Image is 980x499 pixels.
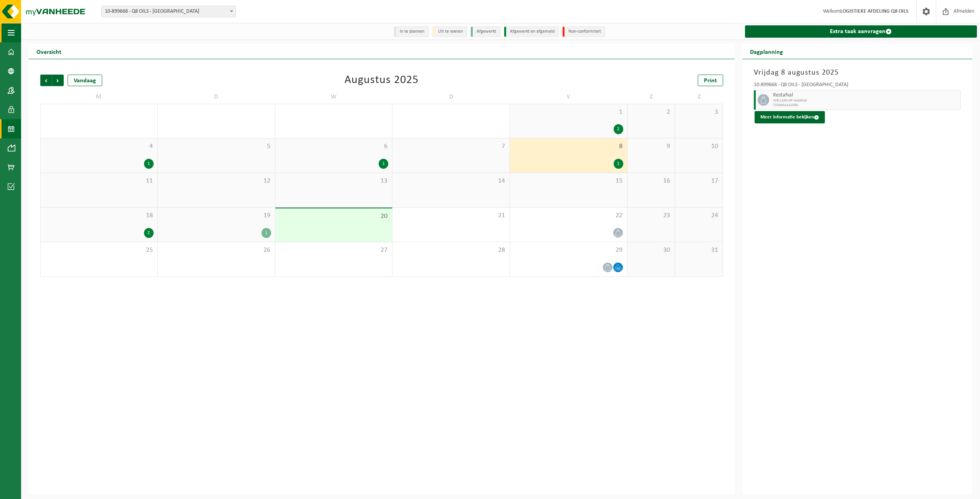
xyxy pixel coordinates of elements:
[631,177,671,185] span: 16
[392,90,510,104] td: D
[144,228,154,238] div: 2
[45,177,154,185] span: 11
[679,246,718,254] span: 31
[101,6,236,17] span: 10-899668 - Q8 OILS - ANTWERPEN
[275,90,393,104] td: W
[742,44,791,59] h2: Dagplanning
[396,246,506,254] span: 28
[679,211,718,220] span: 24
[514,142,623,151] span: 8
[344,75,419,86] div: Augustus 2025
[432,27,467,37] li: Uit te voeren
[614,124,623,134] div: 2
[773,92,958,98] span: Restafval
[563,27,605,37] li: Non-conformiteit
[514,177,623,185] span: 15
[279,142,389,151] span: 6
[158,90,275,104] td: D
[754,82,961,90] div: 10-899668 - Q8 OILS - [GEOGRAPHIC_DATA]
[162,142,271,151] span: 5
[471,27,500,37] li: Afgewerkt
[773,103,958,108] span: T250001422586
[504,27,559,37] li: Afgewerkt en afgemeld
[396,211,506,220] span: 21
[627,90,675,104] td: Z
[68,75,102,86] div: Vandaag
[396,177,506,185] span: 14
[631,108,671,116] span: 2
[675,90,723,104] td: Z
[631,142,671,151] span: 9
[631,211,671,220] span: 23
[379,159,388,169] div: 1
[514,108,623,116] span: 1
[45,246,154,254] span: 25
[162,177,271,185] span: 12
[754,67,961,78] h3: Vrijdag 8 augustus 2025
[698,75,723,86] a: Print
[279,246,389,254] span: 27
[279,212,389,221] span: 20
[262,228,271,238] div: 1
[514,211,623,220] span: 22
[45,142,154,151] span: 4
[394,27,429,37] li: In te plannen
[162,211,271,220] span: 19
[52,75,64,86] span: Volgende
[773,98,958,103] span: WB-1100-HP restafval
[102,6,235,17] span: 10-899668 - Q8 OILS - ANTWERPEN
[679,177,718,185] span: 17
[40,75,52,86] span: Vorige
[679,142,718,151] span: 10
[45,211,154,220] span: 18
[755,111,825,123] button: Meer informatie bekijken
[510,90,627,104] td: V
[840,8,909,14] strong: LOGISTIEKE AFDELING Q8 OILS
[40,90,158,104] td: M
[704,78,717,84] span: Print
[144,159,154,169] div: 1
[396,142,506,151] span: 7
[279,177,389,185] span: 13
[679,108,718,116] span: 3
[514,246,623,254] span: 29
[614,159,623,169] div: 1
[631,246,671,254] span: 30
[745,25,977,38] a: Extra taak aanvragen
[29,44,69,59] h2: Overzicht
[162,246,271,254] span: 26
